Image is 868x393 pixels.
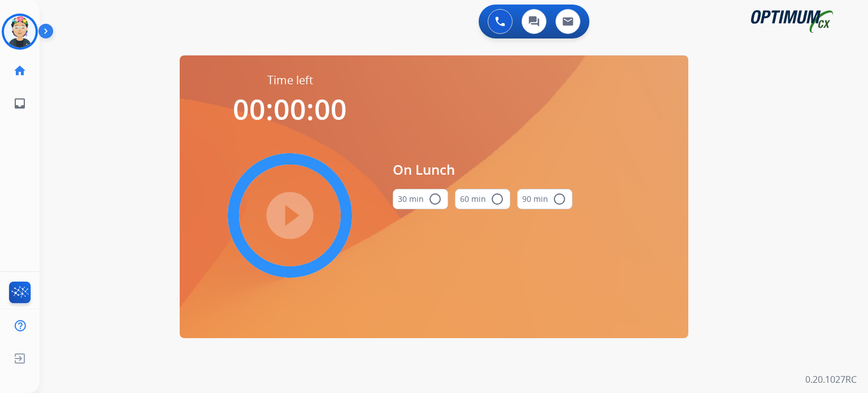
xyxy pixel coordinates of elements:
[4,16,36,47] img: avatar
[393,159,572,180] span: On Lunch
[517,189,572,209] button: 90 min
[805,373,857,386] p: 0.20.1027RC
[455,189,510,209] button: 60 min
[267,72,313,88] span: Time left
[233,90,347,128] span: 00:00:00
[428,192,442,206] mat-icon: radio_button_unchecked
[13,97,27,110] mat-icon: inbox
[491,192,504,206] mat-icon: radio_button_unchecked
[553,192,566,206] mat-icon: radio_button_unchecked
[13,64,27,77] mat-icon: home
[393,189,448,209] button: 30 min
